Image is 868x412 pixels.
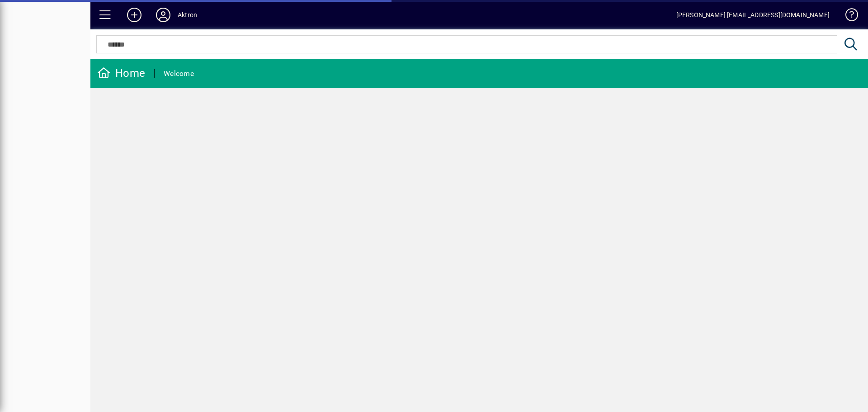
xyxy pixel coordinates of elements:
a: Knowledge Base [839,2,857,31]
div: [PERSON_NAME] [EMAIL_ADDRESS][DOMAIN_NAME] [676,8,830,22]
button: Profile [149,7,178,23]
div: Home [97,66,145,81]
div: Aktron [178,8,197,22]
div: Welcome [164,66,194,81]
button: Add [120,7,149,23]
